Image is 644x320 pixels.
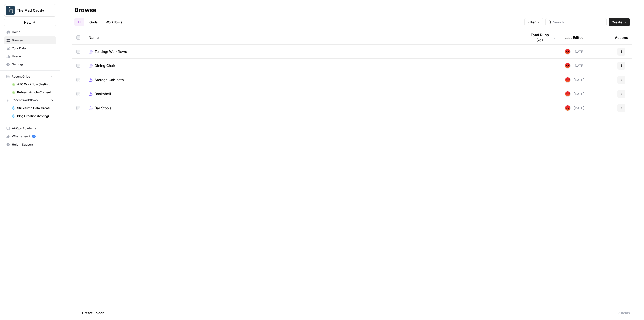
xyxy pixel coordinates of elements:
button: Create Folder [74,309,107,317]
span: Create [612,20,622,25]
div: Actions [615,30,628,44]
span: Your Data [12,46,54,51]
a: Bookshelf [89,91,519,96]
a: Grids [86,18,101,26]
button: Recent Workflows [4,96,56,104]
div: 5 Items [618,310,630,315]
span: Bookshelf [95,91,111,96]
span: Home [12,30,54,34]
img: 17jwdju40qq4rwxw37ocdmcfnbzl [565,77,571,83]
div: [DATE] [565,77,584,83]
a: Browse [4,36,56,44]
div: Browse [74,6,96,14]
img: tab_domain_overview_orange.svg [15,29,19,33]
div: Domain Overview [20,30,45,33]
img: The Mad Caddy Logo [6,6,15,15]
div: v 4.0.24 [14,8,25,12]
a: Refresh Article Content [9,88,56,96]
button: What's new? 5 [4,132,56,140]
a: Blog Creation (testing) [9,112,56,120]
input: Search [553,20,604,25]
a: Dining Chair [89,63,519,68]
a: 5 [32,135,36,138]
span: Bar Stools [95,105,112,111]
button: Workspace: The Mad Caddy [4,4,56,17]
span: Dining Chair [95,63,115,68]
div: Last Edited [565,30,584,44]
img: logo_orange.svg [8,8,12,12]
img: 17jwdju40qq4rwxw37ocdmcfnbzl [565,49,571,55]
span: AirOps Academy [12,126,54,131]
a: Settings [4,60,56,68]
div: [DATE] [565,49,584,55]
span: Structured Data Creation by Page (testing) [17,106,54,110]
div: Keywords by Traffic [56,30,83,33]
a: Testing: Workflows [89,49,519,54]
span: Blog Creation (testing) [17,114,54,118]
span: Help + Support [12,142,54,147]
span: Storage Cabinets [95,77,124,82]
span: Testing: Workflows [95,49,127,54]
a: AirOps Academy [4,124,56,132]
span: AEO Workflow (testing) [17,82,54,87]
div: [DATE] [565,91,584,97]
span: Recent Workflows [12,98,38,102]
img: 17jwdju40qq4rwxw37ocdmcfnbzl [565,105,571,111]
button: New [4,19,56,26]
button: Filter [524,18,543,26]
button: Recent Grids [4,73,56,80]
a: Your Data [4,44,56,52]
img: 17jwdju40qq4rwxw37ocdmcfnbzl [565,63,571,69]
a: AEO Workflow (testing) [9,80,56,88]
span: The Mad Caddy [17,8,47,13]
div: What's new? [4,133,56,140]
span: Recent Grids [12,74,30,79]
a: Home [4,28,56,36]
button: Create [609,18,630,26]
a: Bar Stools [89,105,519,111]
span: Refresh Article Content [17,90,54,95]
a: Workflows [103,18,125,26]
a: All [74,18,84,26]
img: 17jwdju40qq4rwxw37ocdmcfnbzl [565,91,571,97]
span: Usage [12,54,54,59]
span: Browse [12,38,54,43]
div: [DATE] [565,63,584,69]
a: Usage [4,52,56,60]
text: 5 [33,135,34,138]
a: Structured Data Creation by Page (testing) [9,104,56,112]
div: Name [89,30,519,44]
div: [DATE] [565,105,584,111]
span: New [24,20,31,25]
img: website_grey.svg [8,13,12,17]
a: Storage Cabinets [89,77,519,82]
button: Help + Support [4,140,56,149]
div: Total Runs (7d) [527,30,556,44]
span: Create Folder [82,310,104,315]
span: Settings [12,62,54,67]
div: Domain: [DOMAIN_NAME] [13,13,55,17]
img: tab_keywords_by_traffic_grey.svg [51,29,55,33]
span: Filter [528,20,536,25]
